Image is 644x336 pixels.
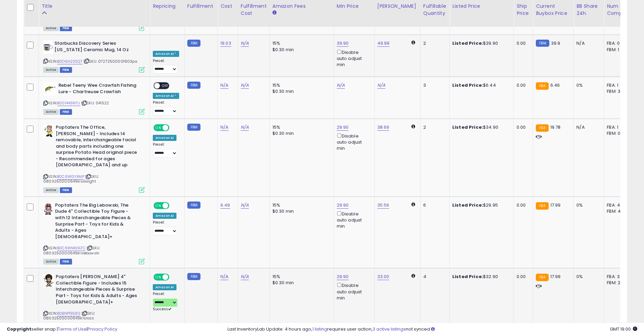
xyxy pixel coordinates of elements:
small: FBM [536,40,549,47]
img: 41T2NacXu+L._SL40_.jpg [43,202,53,216]
div: Disable auto adjust min [337,132,369,152]
div: Disable auto adjust min [337,281,369,301]
div: 0% [576,202,599,208]
div: 15% [272,274,329,280]
a: 3 active listings [373,326,406,332]
small: FBM [187,202,200,209]
span: All listings currently available for purchase on Amazon [43,25,59,31]
div: Last InventoryLab Update: 4 hours ago, requires user action, not synced. [228,326,637,333]
div: $32.90 [452,274,508,280]
a: 49.99 [377,40,390,47]
span: FBM [60,25,72,31]
div: Amazon AI * [153,93,179,99]
b: Poptaters [PERSON_NAME] 4" Collectible Figure - Includes 15 Interchangeable Pieces & Surprise Par... [56,274,138,307]
small: FBA [536,82,548,90]
div: Preset: [153,100,179,115]
div: 15% [272,40,329,46]
div: Title [42,3,147,10]
div: ASIN: [43,202,145,264]
div: FBM: 2 [607,280,629,286]
div: ASIN: [43,40,145,72]
i: Calculated using Dynamic Max Price. [411,202,415,207]
div: FBM: 3 [607,88,629,94]
span: FBM [60,109,72,115]
div: 0% [576,274,599,280]
span: 17.99 [550,202,561,208]
div: Cost [220,3,235,10]
div: Fulfillment Cost [241,3,267,17]
span: FBM [60,67,72,73]
span: | SKU: 07272500001903pa [84,59,137,64]
div: Repricing [153,3,182,10]
div: Amazon AI * [153,51,179,57]
span: FBM [60,187,72,193]
div: 0.00 [517,202,528,208]
a: B0C6WGYXMP [57,174,84,180]
span: ON [154,203,163,208]
div: $39.90 [452,40,508,46]
div: FBA: 1 [607,82,629,88]
b: Poptaters The Office, [PERSON_NAME] - Includes 14 removable, interchangeable facial and body part... [56,124,138,170]
div: 15% [272,82,329,88]
a: N/A [241,124,249,131]
small: FBA [536,124,548,132]
div: $34.90 [452,124,508,130]
div: Fulfillment [187,3,215,10]
div: $0.30 min [272,280,329,286]
div: Preset: [153,220,179,235]
div: FBM: 0 [607,130,629,136]
span: OFF [168,274,179,280]
div: Num of Comp. [607,3,631,17]
div: 15% [272,124,329,130]
span: ON [154,125,163,131]
div: Preset: [153,292,179,312]
span: OFF [168,125,179,131]
a: 29.90 [337,273,349,280]
div: N/A [576,40,599,46]
a: 38.69 [377,124,389,131]
i: Calculated using Dynamic Max Price. [411,124,415,129]
div: Ship Price [517,3,530,17]
img: 41r2RAe-EUL._SL40_.jpg [43,274,54,287]
div: Current Buybox Price [536,3,571,17]
div: 6 [423,202,444,208]
span: All listings currently available for purchase on Amazon [43,259,59,265]
div: FBA: 3 [607,274,629,280]
img: 31EnRC3vavL._SL40_.jpg [43,40,53,54]
a: N/A [241,40,249,47]
div: Disable auto adjust min [337,210,369,230]
a: 33.00 [377,273,389,280]
a: 35.56 [377,202,389,209]
div: Preset: [153,142,179,157]
a: 39.90 [337,40,349,47]
div: 0.00 [517,124,528,130]
a: N/A [377,82,385,89]
span: 17.99 [550,273,561,280]
span: 6.46 [550,82,560,88]
span: 39.9 [551,40,560,46]
span: | SKU: 08032500000649klsross [43,311,95,321]
div: $0.30 min [272,130,329,136]
span: All listings currently available for purchase on Amazon [43,109,59,115]
a: N/A [220,124,229,131]
small: FBM [187,124,200,131]
div: FBM: 1 [607,47,629,53]
a: B0BNP1958S [57,311,80,316]
small: FBA [536,202,548,210]
b: Starbucks Discovery Series [US_STATE] Ceramic Mug, 14 Oz [54,40,137,55]
span: OFF [168,203,179,208]
div: $0.30 min [272,88,329,94]
b: Listed Price: [452,40,483,46]
small: FBM [187,82,200,89]
div: Preset: [153,59,179,74]
div: $6.44 [452,82,508,88]
div: 0.00 [517,40,528,46]
div: 0.00 [517,274,528,280]
a: 19.03 [220,40,231,47]
small: FBM [187,40,200,47]
i: Calculated using Dynamic Max Price. [411,274,415,278]
a: N/A [220,82,229,89]
span: | SKU: 041522 [81,100,109,106]
div: Fulfillable Quantity [423,3,447,17]
a: 29.90 [337,202,349,209]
